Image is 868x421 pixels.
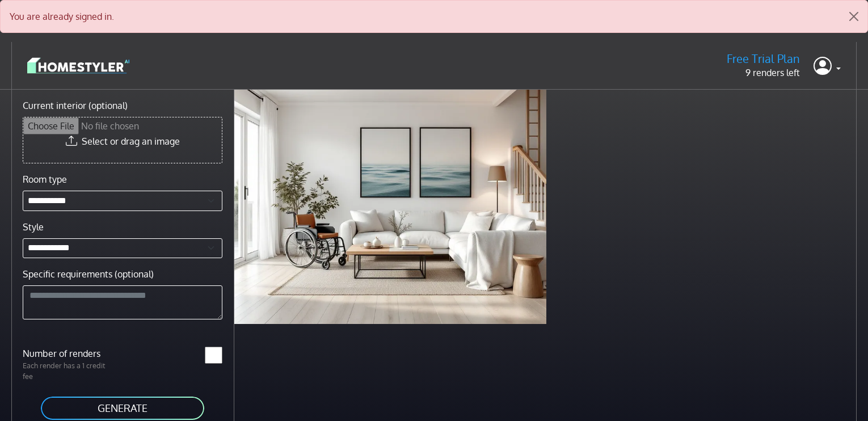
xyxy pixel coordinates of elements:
[727,66,800,79] p: 9 renders left
[16,360,123,382] p: Each render has a 1 credit fee
[727,52,800,66] h5: Free Trial Plan
[23,99,128,112] label: Current interior (optional)
[23,220,44,234] label: Style
[23,172,67,186] label: Room type
[16,347,123,360] label: Number of renders
[840,1,867,32] button: Close
[23,267,154,281] label: Specific requirements (optional)
[40,395,205,421] button: GENERATE
[27,56,129,75] img: logo-3de290ba35641baa71223ecac5eacb59cb85b4c7fdf211dc9aaecaaee71ea2f8.svg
